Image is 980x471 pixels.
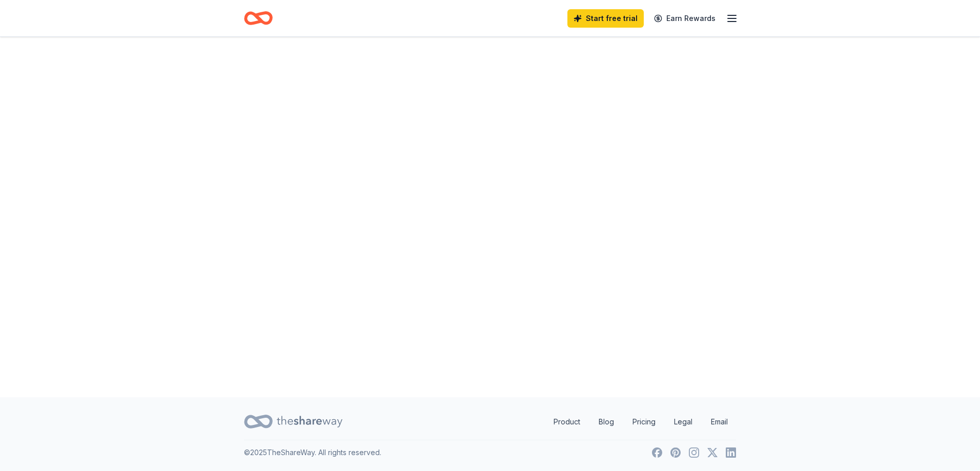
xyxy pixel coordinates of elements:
a: Start free trial [567,9,644,28]
p: © 2025 TheShareWay. All rights reserved. [244,446,381,459]
a: Email [703,412,736,432]
nav: quick links [545,412,736,432]
a: Product [545,412,588,432]
a: Earn Rewards [648,9,722,28]
a: Home [244,6,273,30]
a: Pricing [624,412,664,432]
a: Legal [666,412,701,432]
a: Blog [590,412,622,432]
